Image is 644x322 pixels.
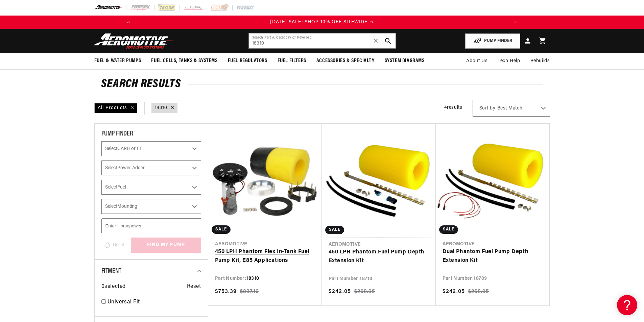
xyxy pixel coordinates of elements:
[101,268,121,275] span: Fitment
[108,298,201,307] a: Universal Fit
[466,58,487,64] span: About Us
[122,16,135,29] button: Translation missing: en.sections.announcements.previous_announcement
[443,248,543,265] a: Dual Phantom Fuel Pump Depth Extension Kit
[135,19,509,26] div: 1 of 3
[94,57,141,65] span: Fuel & Water Pumps
[155,104,167,112] a: 18310
[525,53,555,69] summary: Rebuilds
[228,57,267,65] span: Fuel Regulators
[101,79,543,90] h2: Search Results
[77,16,567,29] slideshow-component: Translation missing: en.sections.announcements.announcement_bar
[215,248,315,265] a: 450 LPH Phantom Flex In-Tank Fuel Pump Kit, E85 Applications
[272,53,311,69] summary: Fuel Filters
[101,130,133,137] span: PUMP FINDER
[316,57,375,65] span: Accessories & Specialty
[493,53,525,69] summary: Tech Help
[465,33,520,49] button: PUMP FINDER
[101,180,201,195] select: Fuel
[329,248,429,265] a: 450 LPH Phantom Fuel Pump Depth Extension Kit
[135,19,509,26] a: [DATE] SALE: SHOP 10% OFF SITEWIDE
[270,20,367,25] span: [DATE] SALE: SHOP 10% OFF SITEWIDE
[498,57,520,65] span: Tech Help
[146,53,222,69] summary: Fuel Cells, Tanks & Systems
[101,218,201,233] input: Enter Horsepower
[101,160,201,175] select: Power Adder
[187,282,201,291] span: Reset
[135,19,509,26] div: Announcement
[101,199,201,214] select: Mounting
[249,33,396,48] input: Search by Part Number, Category or Keyword
[151,57,217,65] span: Fuel Cells, Tanks & Systems
[223,53,272,69] summary: Fuel Regulators
[380,53,430,69] summary: System Diagrams
[278,57,306,65] span: Fuel Filters
[94,103,137,113] div: All Products
[89,53,146,69] summary: Fuel & Water Pumps
[101,141,201,156] select: CARB or EFI
[530,57,550,65] span: Rebuilds
[92,33,176,49] img: Aeromotive
[373,35,379,46] span: ✕
[385,57,425,65] span: System Diagrams
[473,100,550,117] select: Sort by
[479,105,496,112] span: Sort by
[461,53,493,69] a: About Us
[101,282,126,291] span: 0 selected
[381,33,396,48] button: search button
[509,16,522,29] button: Translation missing: en.sections.announcements.next_announcement
[311,53,380,69] summary: Accessories & Specialty
[444,105,462,110] span: 4 results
